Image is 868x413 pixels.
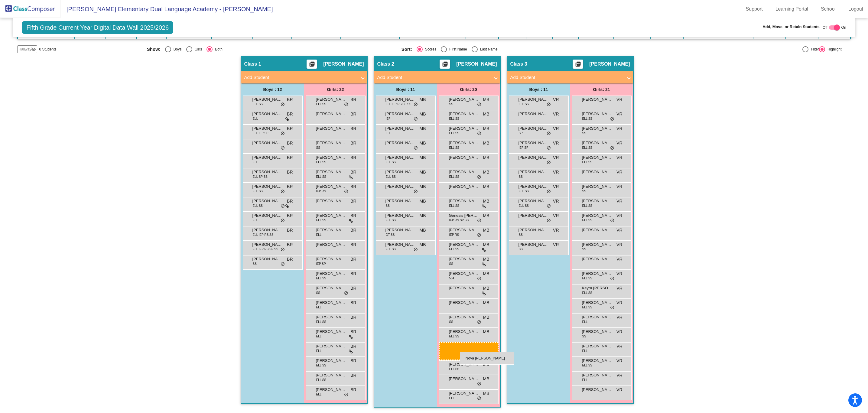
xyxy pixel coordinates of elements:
span: BR [350,198,356,204]
a: Learning Portal [771,4,813,14]
div: Last Name [478,47,498,52]
span: [PERSON_NAME] [252,111,283,117]
span: ELL [316,305,322,310]
span: [PERSON_NAME] Elementary Dual Language Academy - [PERSON_NAME] [60,4,273,14]
span: ELL SS [449,203,460,208]
span: VR [616,271,622,277]
span: Add, Move, or Retain Students [762,24,820,30]
span: MB [483,111,489,117]
span: ELL SS [519,102,529,106]
span: VR [553,154,559,161]
span: do_not_disturb_alt [477,218,481,223]
span: MB [483,285,489,291]
span: [PERSON_NAME] [316,96,346,102]
div: Highlight [825,47,842,52]
span: [PERSON_NAME] [519,242,549,248]
span: [PERSON_NAME] [449,242,479,248]
mat-expansion-panel-header: Add Student [241,71,367,83]
span: BR [287,184,293,190]
span: do_not_disturb_alt [344,291,348,296]
span: do_not_disturb_alt [610,146,614,151]
span: VR [553,140,559,146]
span: ELL [386,131,391,135]
span: MB [483,169,489,175]
span: do_not_disturb_alt [547,146,551,151]
span: IEP SP [519,145,528,150]
span: VR [616,169,622,175]
span: IEP RS [449,233,459,237]
span: BR [287,256,293,262]
span: BR [350,111,356,117]
span: BR [287,140,293,146]
span: do_not_disturb_alt [610,218,614,223]
span: BR [350,184,356,190]
span: GT SS [386,233,395,237]
mat-expansion-panel-header: Add Student [374,71,500,83]
span: Class 1 [244,61,261,67]
span: do_not_disturb_alt [344,189,348,194]
span: MB [420,184,426,190]
span: Keyra [PERSON_NAME] [582,285,612,291]
span: [PERSON_NAME] [252,96,283,102]
span: do_not_disturb_alt [477,276,481,281]
mat-icon: picture_as_pdf [308,61,316,70]
mat-radio-group: Select an option [401,46,652,52]
span: BR [350,285,356,291]
span: MB [420,198,426,204]
span: VR [616,111,622,117]
span: [PERSON_NAME] [582,125,612,132]
a: School [816,4,840,14]
span: MB [483,140,489,146]
span: SS [519,247,523,252]
span: [PERSON_NAME] [385,154,416,161]
span: [PERSON_NAME] [252,242,283,248]
span: VR [616,198,622,204]
span: [PERSON_NAME] [252,184,283,190]
span: do_not_disturb_alt [281,189,285,194]
span: [PERSON_NAME] [519,198,549,204]
span: ELL SS [316,218,327,223]
span: [PERSON_NAME] [582,184,612,190]
span: ELL SS [386,218,396,223]
div: Girls [192,47,202,52]
span: ELL IEP RS SS [253,233,274,237]
span: [PERSON_NAME] [582,300,612,306]
span: VR [616,184,622,190]
span: VR [553,111,559,117]
span: [PERSON_NAME] [385,213,416,219]
mat-expansion-panel-header: Add Student [507,71,633,83]
span: BR [287,96,293,103]
span: ELL SS [582,160,593,164]
span: Class 2 [377,61,394,67]
span: MB [483,242,489,248]
span: VR [553,227,559,233]
span: ELL [253,116,258,121]
span: VR [616,125,622,132]
span: IEP [386,116,391,121]
span: ELL SS [449,174,460,179]
span: do_not_disturb_alt [547,160,551,165]
span: [PERSON_NAME] [519,227,549,233]
span: MB [420,96,426,103]
span: ELL SS [582,203,593,208]
span: ELL [253,218,258,223]
span: [PERSON_NAME] [252,125,283,132]
span: [PERSON_NAME] [323,61,364,67]
span: BR [350,256,356,262]
span: [PERSON_NAME] [449,227,479,233]
span: [PERSON_NAME] [449,271,479,277]
span: [PERSON_NAME] [385,96,416,102]
span: do_not_disturb_alt [414,102,418,107]
span: MB [420,111,426,117]
span: [PERSON_NAME] [582,256,612,262]
span: BR [350,242,356,248]
span: [PERSON_NAME] [385,111,416,117]
span: [PERSON_NAME] [449,256,479,262]
span: ELL SS [316,276,327,281]
button: Print Students Details [440,60,450,69]
span: [PERSON_NAME] [582,271,612,277]
span: VR [616,227,622,233]
span: [PERSON_NAME] [PERSON_NAME] [252,169,283,175]
span: ELL SS [253,189,263,193]
span: do_not_disturb_alt [610,117,614,122]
